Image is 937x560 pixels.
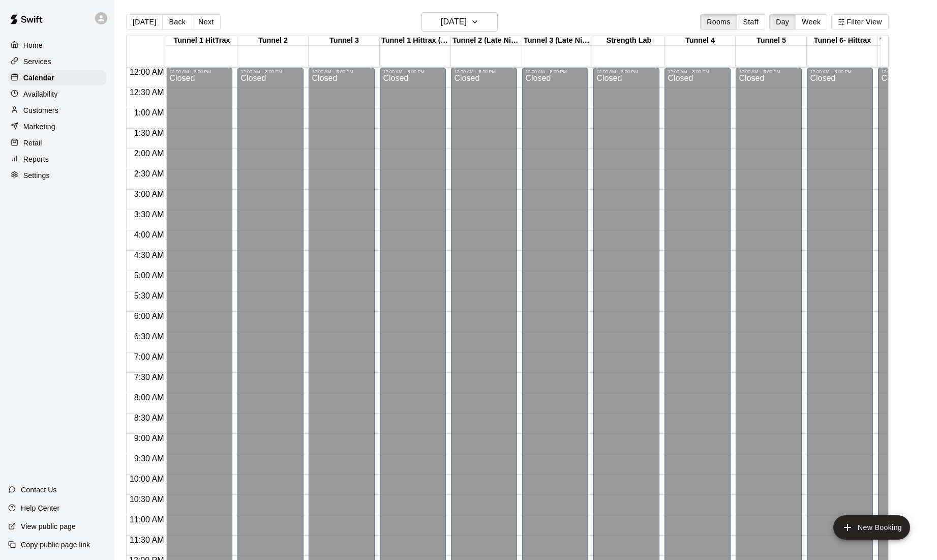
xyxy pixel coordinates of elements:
span: 12:30 AM [127,88,167,97]
div: 12:00 AM – 3:00 PM [169,69,229,74]
div: Tunnel 1 HitTrax [166,36,237,46]
a: Calendar [8,70,106,85]
div: Tunnel 2 (Late Night) [451,36,522,46]
span: 9:30 AM [132,454,167,463]
div: Tunnel 3 [309,36,380,46]
div: Tunnel 3 (Late Night) [522,36,593,46]
div: Tunnel 1 Hittrax (Late Night) [380,36,451,46]
span: 3:00 AM [132,190,167,198]
span: 8:30 AM [132,414,167,422]
span: 6:00 AM [132,312,167,320]
h6: [DATE] [441,15,467,29]
div: Tunnel 4 [664,36,736,46]
span: 5:30 AM [132,291,167,300]
div: Strength Lab [593,36,664,46]
a: Services [8,54,106,69]
span: 10:30 AM [127,495,167,504]
span: 11:00 AM [127,515,167,524]
div: Tunnel 6- Hittrax [807,36,878,46]
button: Rooms [700,14,737,30]
p: Reports [23,154,49,164]
span: 1:00 AM [132,108,167,117]
button: Staff [737,14,766,30]
div: 12:00 AM – 3:00 PM [596,69,656,74]
span: 2:00 AM [132,149,167,158]
p: Help Center [21,503,59,513]
div: 12:00 AM – 3:00 PM [668,69,728,74]
span: 4:30 AM [132,251,167,259]
button: add [833,515,910,540]
a: Marketing [8,119,106,134]
a: Customers [8,103,106,118]
p: Contact Us [21,485,57,495]
button: [DATE] [421,12,498,32]
p: Home [23,40,43,50]
span: 7:00 AM [132,352,167,361]
span: 2:30 AM [132,169,167,178]
span: 7:30 AM [132,373,167,381]
div: 12:00 AM – 8:00 PM [525,69,585,74]
button: Next [192,14,220,30]
p: Services [23,56,51,67]
span: 3:30 AM [132,210,167,219]
p: Calendar [23,73,54,83]
p: Availability [23,89,58,99]
div: 12:00 AM – 3:00 PM [810,69,870,74]
p: Customers [23,105,58,115]
span: 12:00 AM [127,68,167,76]
span: 6:30 AM [132,332,167,341]
span: 9:00 AM [132,434,167,443]
span: 11:30 AM [127,536,167,544]
p: Marketing [23,122,55,132]
span: 1:30 AM [132,129,167,137]
p: Copy public page link [21,540,90,550]
a: Home [8,38,106,53]
button: Back [162,14,192,30]
span: 4:00 AM [132,230,167,239]
div: 12:00 AM – 3:00 PM [240,69,300,74]
div: 12:00 AM – 8:00 PM [383,69,443,74]
div: Tunnel 5 [736,36,807,46]
button: [DATE] [126,14,163,30]
a: Availability [8,86,106,102]
a: Reports [8,152,106,167]
p: Retail [23,138,42,148]
span: 5:00 AM [132,271,167,280]
div: 12:00 AM – 3:00 PM [739,69,799,74]
div: 12:00 AM – 3:00 PM [312,69,372,74]
div: Tunnel 2 [237,36,309,46]
a: Retail [8,135,106,151]
span: 8:00 AM [132,393,167,402]
a: Settings [8,168,106,183]
p: Settings [23,170,50,181]
button: Filter View [831,14,888,30]
p: View public page [21,521,76,532]
div: 12:00 AM – 8:00 PM [454,69,514,74]
span: 10:00 AM [127,475,167,483]
button: Week [795,14,827,30]
button: Day [769,14,796,30]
